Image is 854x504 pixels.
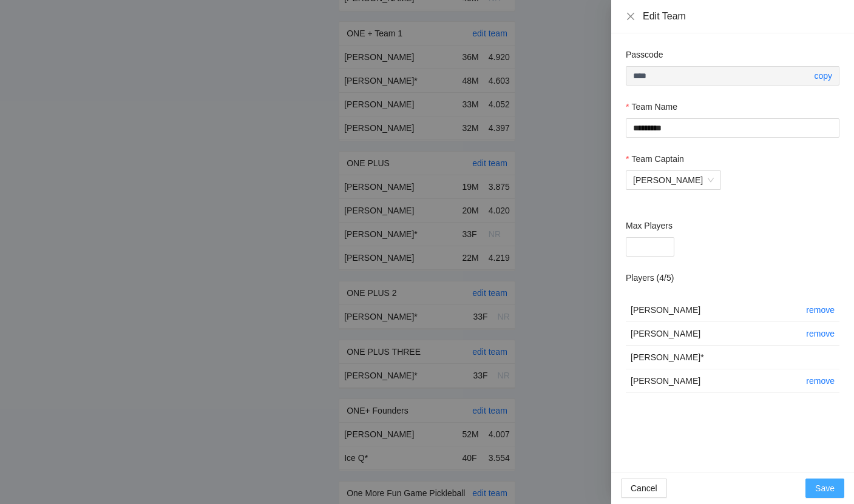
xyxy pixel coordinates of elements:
div: Edit Team [643,10,839,23]
label: Max Players [626,219,673,232]
input: Max Players [626,237,674,257]
td: [PERSON_NAME] [626,369,801,393]
a: copy [814,71,832,81]
a: remove [806,376,835,386]
button: Cancel [621,479,667,498]
h2: Players ( 4 / 5 ) [626,271,674,284]
label: Passcode [626,48,663,61]
button: Close [626,12,635,22]
button: Save [805,479,844,498]
td: [PERSON_NAME] * [626,346,801,369]
span: close [626,12,635,21]
input: Passcode [633,69,812,82]
td: [PERSON_NAME] [626,298,801,322]
a: remove [806,329,835,338]
td: [PERSON_NAME] [626,322,801,346]
input: Team Name [626,118,839,138]
label: Team Captain [626,152,684,166]
a: remove [806,305,835,315]
label: Team Name [626,100,677,113]
span: Andres Yanez [633,171,714,189]
span: Cancel [631,482,657,495]
span: Save [815,482,835,495]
